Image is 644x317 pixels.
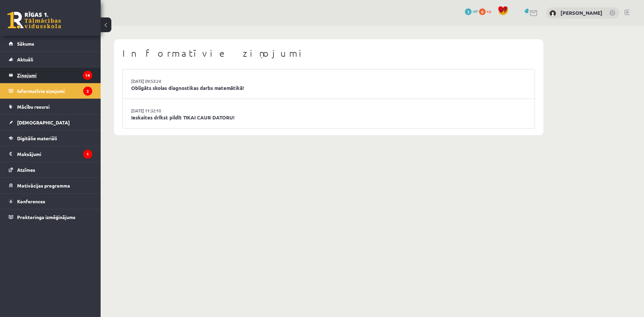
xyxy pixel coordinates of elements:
legend: Maksājumi [17,146,92,162]
span: Aktuāli [17,56,33,62]
a: Digitālie materiāli [9,130,92,146]
a: Mācību resursi [9,99,92,114]
span: 0 [479,8,486,15]
span: Konferences [17,198,45,204]
i: 1 [83,150,92,159]
legend: Informatīvie ziņojumi [17,83,92,99]
a: Informatīvie ziņojumi2 [9,83,92,99]
span: Atzīmes [17,167,35,173]
a: Rīgas 1. Tālmācības vidusskola [7,12,61,29]
span: Proktoringa izmēģinājums [17,214,75,220]
h1: Informatīvie ziņojumi [122,48,535,59]
a: [DEMOGRAPHIC_DATA] [9,115,92,130]
a: Proktoringa izmēģinājums [9,209,92,225]
a: Ieskaites drīkst pildīt TIKAI CAUR DATORU! [131,114,526,121]
span: Motivācijas programma [17,182,70,189]
legend: Ziņojumi [17,67,92,83]
a: [DATE] 11:32:10 [131,107,181,114]
a: Maksājumi1 [9,146,92,162]
a: Sākums [9,36,92,51]
span: [DEMOGRAPHIC_DATA] [17,119,70,125]
a: Aktuāli [9,52,92,67]
a: Ziņojumi14 [9,67,92,83]
span: Mācību resursi [17,104,50,110]
span: mP [473,8,478,14]
i: 14 [83,71,92,80]
span: xp [487,8,491,14]
span: Sākums [17,41,34,47]
a: Obligāts skolas diagnostikas darbs matemātikā! [131,84,526,92]
a: [PERSON_NAME] [560,9,602,16]
a: 3 mP [465,8,478,14]
a: [DATE] 09:53:24 [131,78,181,85]
img: Timofejs Nazarovs [549,10,556,17]
a: Atzīmes [9,162,92,177]
i: 2 [83,87,92,96]
span: 3 [465,8,472,15]
span: Digitālie materiāli [17,135,57,141]
a: 0 xp [479,8,494,14]
a: Konferences [9,194,92,209]
a: Motivācijas programma [9,178,92,193]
